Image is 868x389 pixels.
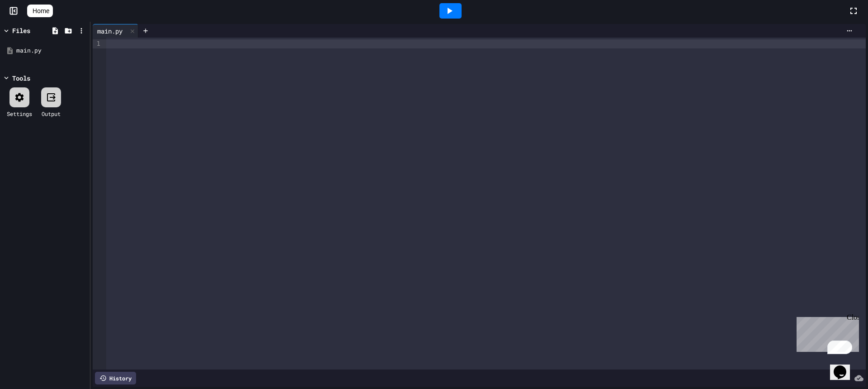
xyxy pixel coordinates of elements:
a: Home [27,5,53,17]
iframe: chat widget [793,313,859,352]
div: Settings [7,110,32,118]
span: Home [33,6,49,15]
iframe: chat widget [830,353,859,380]
div: main.py [93,26,127,36]
div: History [95,372,136,384]
div: main.py [16,46,87,55]
div: To enrich screen reader interactions, please activate Accessibility in Grammarly extension settings [106,38,866,370]
div: Files [12,26,30,35]
div: Chat with us now!Close [4,4,62,58]
div: Tools [12,73,30,83]
div: Output [42,110,61,118]
div: 1 [93,39,102,48]
div: main.py [93,24,138,38]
